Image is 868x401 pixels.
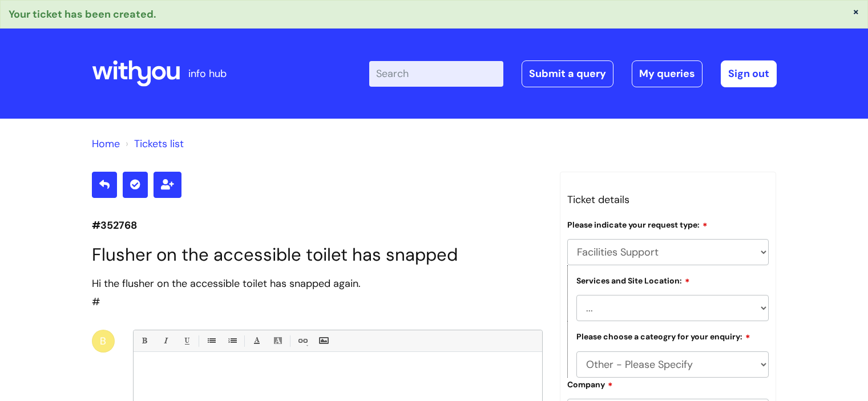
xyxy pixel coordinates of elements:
[632,60,703,87] a: My queries
[225,334,239,348] a: 1. Ordered List (Ctrl-Shift-8)
[92,216,543,234] p: #352768
[369,61,503,86] input: Search
[576,274,690,286] label: Services and Site Location:
[188,64,227,83] p: info hub
[576,330,750,342] label: Please choose a cateogry for your enquiry:
[123,135,184,153] li: Tickets list
[721,60,777,87] a: Sign out
[92,244,543,265] h1: Flusher on the accessible toilet has snapped
[158,334,172,348] a: Italic (Ctrl-I)
[134,137,184,151] a: Tickets list
[92,135,120,153] li: Solution home
[853,6,859,17] button: ×
[92,274,543,293] div: Hi the flusher on the accessible toilet has snapped again.
[567,191,769,209] h3: Ticket details
[522,60,613,87] a: Submit a query
[567,218,708,230] label: Please indicate your request type:
[271,334,285,348] a: Back Color
[295,334,309,348] a: Link
[92,274,543,311] div: #
[137,334,151,348] a: Bold (Ctrl-B)
[179,334,193,348] a: Underline(Ctrl-U)
[92,330,115,353] div: B
[92,137,120,151] a: Home
[567,378,613,390] label: Company
[316,334,330,348] a: Insert Image...
[204,334,218,348] a: • Unordered List (Ctrl-Shift-7)
[249,334,264,348] a: Font Color
[369,60,777,87] div: | -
